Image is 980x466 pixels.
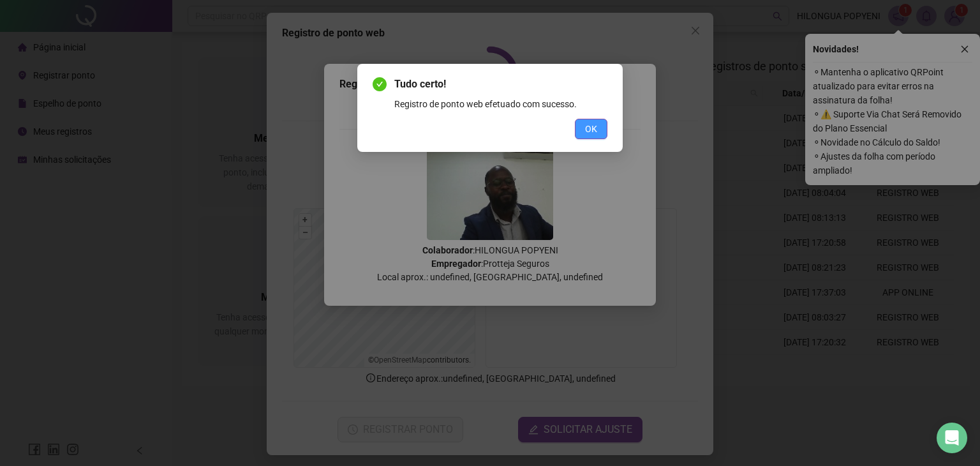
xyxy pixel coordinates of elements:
div: Open Intercom Messenger [937,423,967,453]
span: Tudo certo! [394,77,607,92]
button: OK [575,119,607,139]
span: check-circle [373,77,387,91]
span: OK [585,122,597,136]
div: Registro de ponto web efetuado com sucesso. [394,97,607,111]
